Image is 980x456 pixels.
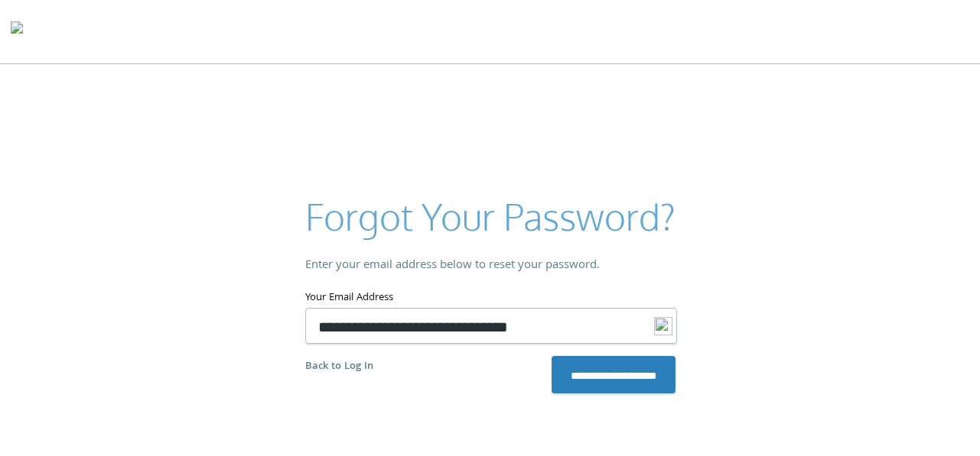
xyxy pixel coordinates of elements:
[305,191,676,242] h2: Forgot Your Password?
[654,317,672,335] img: logo-new.svg
[305,289,676,308] label: Your Email Address
[305,358,373,375] a: Back to Log In
[305,255,676,277] div: Enter your email address below to reset your password.
[11,16,23,47] img: todyl-logo-dark.svg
